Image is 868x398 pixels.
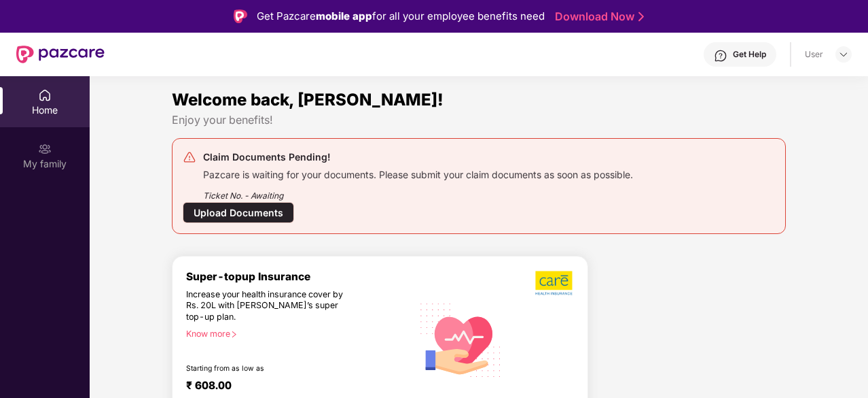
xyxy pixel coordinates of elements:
[234,10,247,23] img: Logo
[203,149,633,165] div: Claim Documents Pending!
[535,270,574,296] img: b5dec4f62d2307b9de63beb79f102df3.png
[38,88,52,102] img: svg+xml;base64,PHN2ZyBpZD0iSG9tZSIgeG1sbnM9Imh0dHA6Ly93d3cudzMub3JnLzIwMDAvc3ZnIiB3aWR0aD0iMjAiIG...
[714,49,727,63] img: svg+xml;base64,PHN2ZyBpZD0iSGVscC0zMngzMiIgeG1sbnM9Imh0dHA6Ly93d3cudzMub3JnLzIwMDAvc3ZnIiB3aWR0aD...
[186,270,412,283] div: Super-topup Insurance
[638,10,644,24] img: Stroke
[733,49,766,60] div: Get Help
[838,49,849,60] img: svg+xml;base64,PHN2ZyBpZD0iRHJvcGRvd24tMzJ4MzIiIHhtbG5zPSJodHRwOi8vd3d3LnczLm9yZy8yMDAwL3N2ZyIgd2...
[186,379,399,395] div: ₹ 608.00
[186,364,355,374] div: Starting from as low as
[555,10,640,24] a: Download Now
[412,290,509,388] img: svg+xml;base64,PHN2ZyB4bWxucz0iaHR0cDovL3d3dy53My5vcmcvMjAwMC9zdmciIHhtbG5zOnhsaW5rPSJodHRwOi8vd3...
[183,150,196,164] img: svg+xml;base64,PHN2ZyB4bWxucz0iaHR0cDovL3d3dy53My5vcmcvMjAwMC9zdmciIHdpZHRoPSIyNCIgaGVpZ2h0PSIyNC...
[172,113,786,127] div: Enjoy your benefits!
[38,142,52,156] img: svg+xml;base64,PHN2ZyB3aWR0aD0iMjAiIGhlaWdodD0iMjAiIHZpZXdCb3g9IjAgMCAyMCAyMCIgZmlsbD0ibm9uZSIgeG...
[257,8,545,24] div: Get Pazcare for all your employee benefits need
[203,181,633,202] div: Ticket No. - Awaiting
[183,202,294,223] div: Upload Documents
[16,46,105,63] img: New Pazcare Logo
[805,49,823,60] div: User
[186,329,404,338] div: Know more
[186,289,354,323] div: Increase your health insurance cover by Rs. 20L with [PERSON_NAME]’s super top-up plan.
[316,10,372,22] strong: mobile app
[172,90,444,110] span: Welcome back, [PERSON_NAME]!
[230,331,238,338] span: right
[203,165,633,181] div: Pazcare is waiting for your documents. Please submit your claim documents as soon as possible.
